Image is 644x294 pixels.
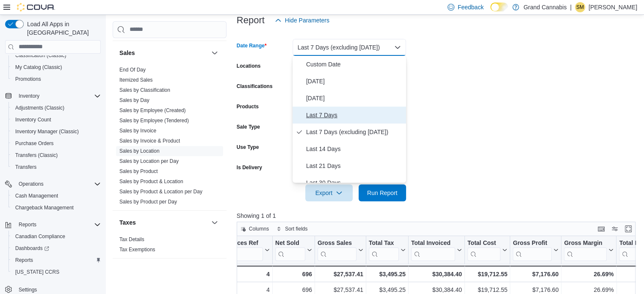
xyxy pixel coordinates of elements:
[237,224,272,234] button: Columns
[8,126,104,137] button: Inventory Manager (Classic)
[15,179,101,189] span: Operations
[564,239,607,261] div: Gross Margin
[8,73,104,85] button: Promotions
[15,91,101,101] span: Inventory
[119,218,136,227] h3: Taxes
[8,266,104,278] button: [US_STATE] CCRS
[15,257,33,264] span: Reports
[8,202,104,214] button: Chargeback Management
[513,239,552,261] div: Gross Profit
[119,66,146,73] span: End Of Day
[596,224,606,234] button: Keyboard shortcuts
[12,103,68,113] a: Adjustments (Classic)
[12,162,101,172] span: Transfers
[119,179,183,184] a: Sales by Product & Location
[119,128,156,134] a: Sales by Invoice
[12,50,101,60] span: Classification (Classic)
[12,255,101,265] span: Reports
[119,247,155,253] a: Tax Exemptions
[293,39,406,56] button: Last 7 Days (excluding [DATE])
[15,128,79,135] span: Inventory Manager (Classic)
[12,243,53,253] a: Dashboards
[570,2,572,12] p: |
[15,116,51,123] span: Inventory Count
[589,2,637,12] p: [PERSON_NAME]
[285,16,329,25] span: Hide Parameters
[369,269,406,279] div: $3,495.25
[310,184,348,201] span: Export
[8,149,104,161] button: Transfers (Classic)
[237,103,259,110] label: Products
[24,20,101,37] span: Load All Apps in [GEOGRAPHIC_DATA]
[293,56,406,183] div: Select listbox
[113,65,227,210] div: Sales
[15,64,62,71] span: My Catalog (Classic)
[458,3,484,11] span: Feedback
[8,190,104,202] button: Cash Management
[119,77,153,83] a: Itemized Sales
[223,239,269,261] button: Invoices Ref
[2,219,104,231] button: Reports
[411,269,462,279] div: $30,384.40
[8,114,104,126] button: Inventory Count
[19,286,37,293] span: Settings
[275,239,305,247] div: Net Sold
[306,178,403,188] span: Last 30 Days
[15,152,58,159] span: Transfers (Classic)
[12,126,82,137] a: Inventory Manager (Classic)
[369,239,399,247] div: Total Tax
[306,59,403,69] span: Custom Date
[15,164,36,170] span: Transfers
[119,117,189,124] span: Sales by Employee (Tendered)
[119,158,179,165] span: Sales by Location per Day
[12,191,101,201] span: Cash Management
[306,76,403,86] span: [DATE]
[12,162,40,172] a: Transfers
[15,179,47,189] button: Operations
[119,49,208,57] button: Sales
[15,245,49,252] span: Dashboards
[237,164,262,171] label: Is Delivery
[15,104,64,111] span: Adjustments (Classic)
[119,138,180,144] a: Sales by Invoice & Product
[119,178,183,185] span: Sales by Product & Location
[12,267,101,277] span: Washington CCRS
[2,178,104,190] button: Operations
[2,90,104,102] button: Inventory
[12,203,77,213] a: Chargeback Management
[12,126,101,137] span: Inventory Manager (Classic)
[12,115,101,125] span: Inventory Count
[119,168,158,175] span: Sales by Product
[306,127,403,137] span: Last 7 Days (excluding [DATE])
[367,189,398,197] span: Run Report
[369,239,399,261] div: Total Tax
[359,184,406,201] button: Run Report
[12,255,36,265] a: Reports
[119,148,160,154] a: Sales by Location
[12,74,101,84] span: Promotions
[610,224,620,234] button: Display options
[513,269,558,279] div: $7,176.60
[623,224,633,234] button: Enter fullscreen
[119,107,186,113] a: Sales by Employee (Created)
[119,67,146,73] a: End Of Day
[119,189,202,195] a: Sales by Product & Location per Day
[12,138,101,148] span: Purchase Orders
[306,110,403,120] span: Last 7 Days
[119,87,170,93] a: Sales by Classification
[15,233,65,240] span: Canadian Compliance
[119,77,153,83] span: Itemized Sales
[223,239,263,261] div: Invoices Ref
[411,239,455,261] div: Total Invoiced
[19,221,36,228] span: Reports
[119,188,202,195] span: Sales by Product & Location per Day
[237,42,267,49] label: Date Range
[275,269,312,279] div: 696
[119,137,180,144] span: Sales by Invoice & Product
[8,102,104,114] button: Adjustments (Classic)
[12,191,61,201] a: Cash Management
[119,218,208,227] button: Taxes
[318,239,357,247] div: Gross Sales
[12,103,101,113] span: Adjustments (Classic)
